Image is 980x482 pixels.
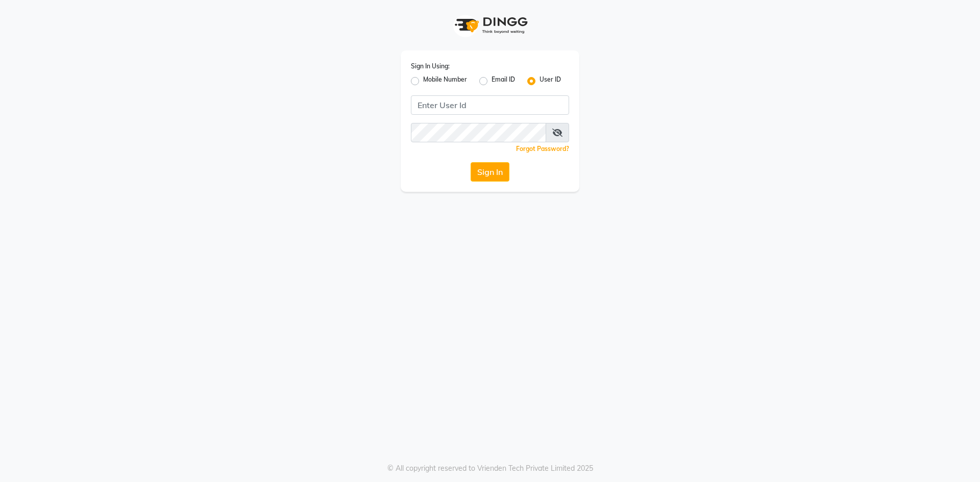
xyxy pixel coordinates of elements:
label: Mobile Number [423,75,467,87]
input: Username [411,123,546,142]
a: Forgot Password? [516,145,569,153]
label: Sign In Using: [411,62,450,71]
img: logo1.svg [449,10,531,40]
label: User ID [540,75,561,87]
label: Email ID [492,75,515,87]
button: Sign In [471,162,509,182]
input: Username [411,95,569,115]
